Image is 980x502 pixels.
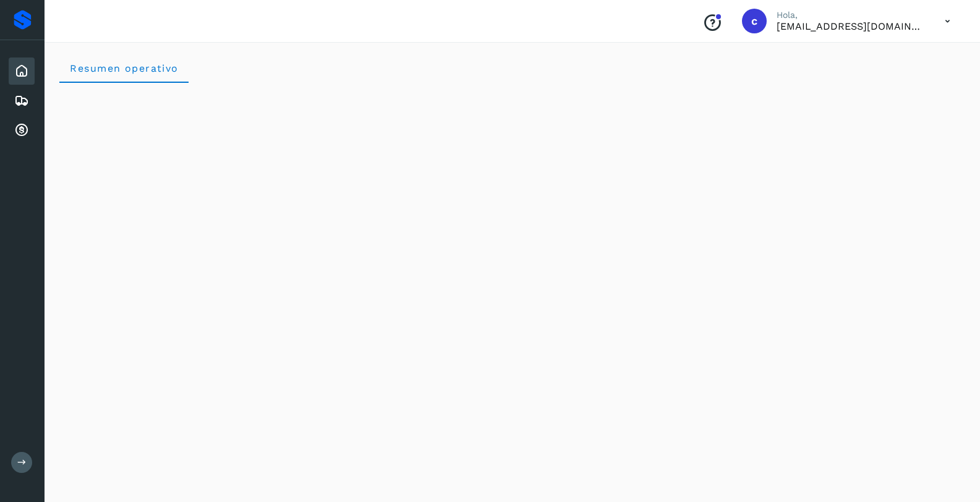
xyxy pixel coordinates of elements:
[69,62,179,74] span: Resumen operativo
[9,117,35,144] div: Cuentas por cobrar
[777,20,925,32] p: cobranza1@tmartin.mx
[9,57,35,85] div: Inicio
[9,87,35,114] div: Embarques
[777,10,925,20] p: Hola,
